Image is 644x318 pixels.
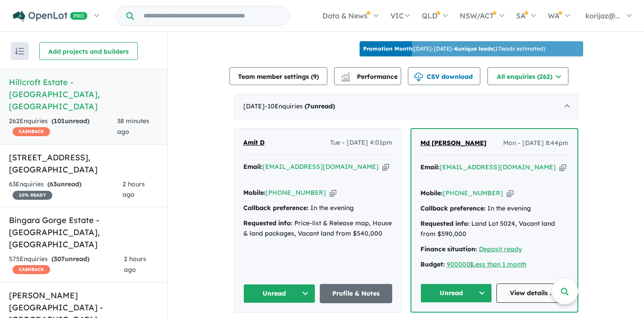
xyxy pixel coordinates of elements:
[454,45,493,52] b: 4 unique leads
[234,94,578,119] div: [DATE]
[414,73,423,82] img: download icon
[408,67,480,85] button: CSV download
[343,73,398,81] span: Performance
[507,189,513,198] button: Copy
[472,260,526,268] a: Less than 1 month
[559,163,566,172] button: Copy
[39,42,138,60] button: Add projects and builders
[443,189,503,197] a: [PHONE_NUMBER]
[479,245,522,253] a: Deposit ready
[243,204,309,212] strong: Callback preference:
[363,45,414,52] b: Promotion Month:
[51,255,89,263] strong: ( unread)
[330,138,392,148] span: Tue - [DATE] 4:01pm
[420,219,470,228] strong: Requested info:
[243,203,392,214] div: In the evening
[496,284,568,303] a: View details ...
[263,163,379,171] a: [EMAIL_ADDRESS][DOMAIN_NAME]
[266,189,326,197] a: [PHONE_NUMBER]
[50,180,57,188] span: 63
[503,138,568,149] span: Mon - [DATE] 8:44pm
[363,45,545,53] p: [DATE] - [DATE] - ( 17 leads estimated)
[420,259,568,270] div: |
[243,163,263,171] strong: Email:
[420,284,492,303] button: Unread
[51,117,89,125] strong: ( unread)
[313,73,317,81] span: 9
[243,189,266,197] strong: Mobile:
[585,11,620,20] span: korijaz@...
[13,127,50,136] span: CASHBACK
[320,284,392,303] a: Profile & Notes
[9,214,158,250] h5: Bingara Gorge Estate - [GEOGRAPHIC_DATA] , [GEOGRAPHIC_DATA]
[341,75,350,81] img: bar-chart.svg
[9,151,158,176] h5: [STREET_ADDRESS] , [GEOGRAPHIC_DATA]
[13,11,88,22] img: Openlot PRO Logo White
[420,245,477,253] strong: Finance situation:
[420,138,487,149] a: Md [PERSON_NAME]
[440,163,556,171] a: [EMAIL_ADDRESS][DOMAIN_NAME]
[243,138,265,146] span: Amit D
[305,102,335,110] strong: ( unread)
[13,191,52,200] span: 10 % READY
[420,260,445,268] strong: Budget:
[330,188,336,198] button: Copy
[136,6,287,26] input: Try estate name, suburb, builder or developer
[54,117,65,125] span: 101
[334,67,401,85] button: Performance
[420,189,443,197] strong: Mobile:
[243,284,316,303] button: Unread
[124,255,146,274] span: 2 hours ago
[243,219,292,227] strong: Requested info:
[341,73,349,77] img: line-chart.svg
[9,76,158,112] h5: Hillcroft Estate - [GEOGRAPHIC_DATA] , [GEOGRAPHIC_DATA]
[54,255,65,263] span: 307
[447,260,470,268] a: 900000
[229,67,327,85] button: Team member settings (9)
[265,102,335,110] span: - 10 Enquir ies
[420,139,487,147] span: Md [PERSON_NAME]
[420,163,440,171] strong: Email:
[307,102,310,110] span: 7
[420,204,486,212] strong: Callback preference:
[47,180,81,188] strong: ( unread)
[15,48,24,55] img: sort.svg
[9,254,124,275] div: 575 Enquir ies
[243,218,392,240] div: Price-list & Release map, House & land packages, Vacant land from $540,000
[123,180,145,199] span: 2 hours ago
[382,162,389,172] button: Copy
[9,116,117,138] div: 262 Enquir ies
[117,117,149,136] span: 38 minutes ago
[420,219,568,240] div: Land Lot 5024, Vacant land from $590,000
[420,203,568,214] div: In the evening
[9,179,123,201] div: 63 Enquir ies
[487,67,568,85] button: All enquiries (262)
[13,265,50,274] span: CASHBACK
[243,138,265,148] a: Amit D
